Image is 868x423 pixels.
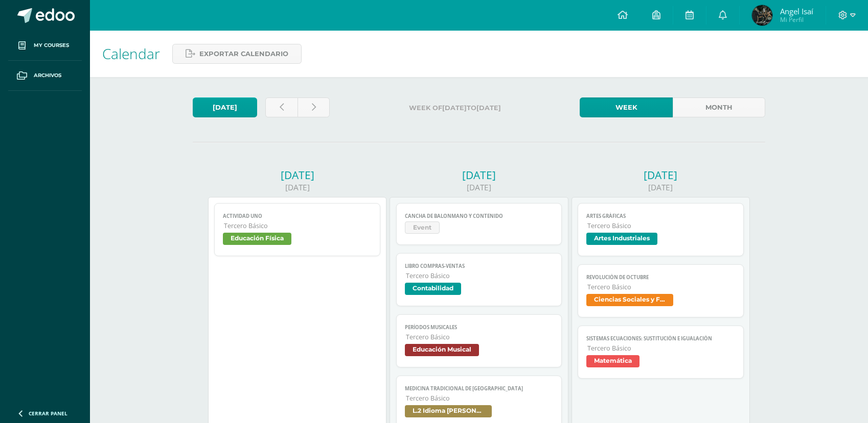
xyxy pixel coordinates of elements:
[8,31,82,61] a: My courses
[586,233,657,245] span: Artes Industriales
[586,335,735,342] span: Sistemas ecuaciones: Sustitución e igualación
[223,233,291,245] span: Educación Física
[578,326,744,379] a: Sistemas ecuaciones: Sustitución e igualaciónTercero BásicoMatemática
[586,213,735,219] span: Artes gráficas
[587,344,735,353] span: Tercero Básico
[214,203,380,256] a: Actividad UnoTercero BásicoEducación Física
[587,221,735,230] span: Tercero Básico
[673,97,765,117] a: Month
[406,333,554,341] span: Tercero Básico
[193,97,257,117] a: [DATE]
[405,324,554,331] span: Períodos musicales
[586,294,673,306] span: Ciencias Sociales y Formación Ciudadana
[572,168,750,182] div: [DATE]
[405,385,554,392] span: Medicina tradicional de [GEOGRAPHIC_DATA]
[8,61,82,91] a: Archivos
[580,97,672,117] a: Week
[442,104,467,112] strong: [DATE]
[405,213,554,219] span: Cancha de Balonmano y Contenido
[587,283,735,291] span: Tercero Básico
[578,264,744,317] a: Revolución de octubreTercero BásicoCiencias Sociales y Formación Ciudadana
[396,314,562,367] a: Períodos musicalesTercero BásicoEducación Musical
[476,104,501,112] strong: [DATE]
[172,44,302,64] a: Exportar calendario
[572,182,750,193] div: [DATE]
[29,410,67,417] span: Cerrar panel
[780,6,813,16] span: Angel Isaí
[208,168,386,182] div: [DATE]
[780,15,813,24] span: Mi Perfil
[406,394,554,403] span: Tercero Básico
[752,5,772,26] img: 9835d2eadcc5a2a494c96f8b3c9f0877.png
[578,203,744,256] a: Artes gráficasTercero BásicoArtes Industriales
[396,253,562,306] a: Libro Compras-VentasTercero BásicoContabilidad
[208,182,386,193] div: [DATE]
[224,221,372,230] span: Tercero Básico
[586,355,639,367] span: Matemática
[223,213,372,219] span: Actividad Uno
[338,97,572,118] label: Week of to
[390,182,568,193] div: [DATE]
[586,274,735,281] span: Revolución de octubre
[406,271,554,280] span: Tercero Básico
[199,44,288,63] span: Exportar calendario
[34,71,61,80] span: Archivos
[102,44,160,63] span: Calendar
[405,283,461,295] span: Contabilidad
[405,405,492,417] span: L.2 Idioma [PERSON_NAME]
[34,41,69,49] span: My courses
[405,263,554,269] span: Libro Compras-Ventas
[396,203,562,245] a: Cancha de Balonmano y ContenidoEvent
[405,221,440,234] span: Event
[405,344,479,356] span: Educación Musical
[390,168,568,182] div: [DATE]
